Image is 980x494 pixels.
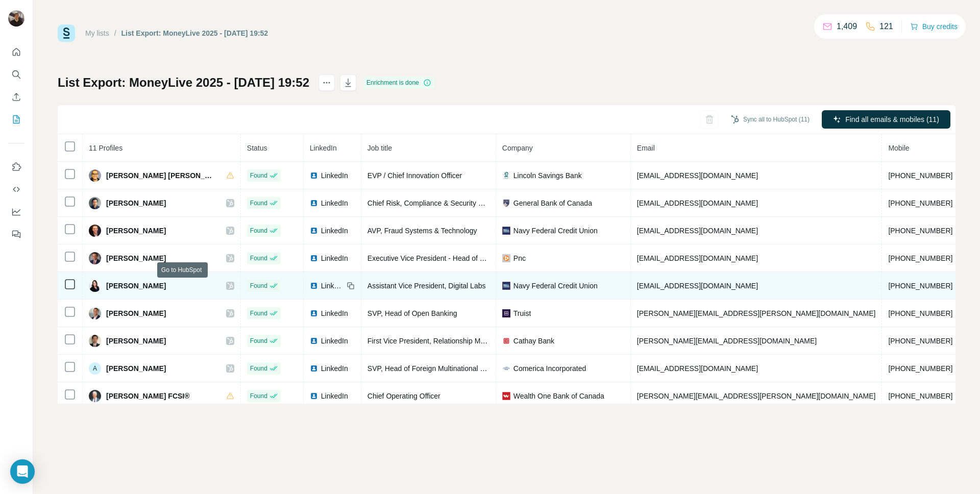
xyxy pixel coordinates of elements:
[822,110,950,129] button: Find all emails & mobiles (11)
[250,281,267,290] span: Found
[321,363,348,374] span: LinkedIn
[637,227,758,235] span: [EMAIL_ADDRESS][DOMAIN_NAME]
[513,363,586,374] span: Comerica Incorporated
[502,227,510,235] img: company-logo
[367,227,477,235] span: AVP, Fraud Systems & Technology
[888,282,952,290] span: [PHONE_NUMBER]
[888,364,952,373] span: [PHONE_NUMBER]
[724,112,817,127] button: Sync all to HubSpot (11)
[250,254,267,263] span: Found
[513,336,554,346] span: Cathay Bank
[89,169,101,182] img: Avatar
[367,364,521,373] span: SVP, Head of Foreign Multinational Corporations
[367,199,499,207] span: Chief Risk, Compliance & Security Officer
[250,226,267,235] span: Found
[502,171,510,180] img: company-logo
[247,144,267,152] span: Status
[106,391,190,401] span: [PERSON_NAME] FCSI®
[513,226,598,236] span: Navy Federal Credit Union
[845,114,939,125] span: Find all emails & mobiles (11)
[637,171,758,180] span: [EMAIL_ADDRESS][DOMAIN_NAME]
[310,144,337,152] span: LinkedIn
[58,75,309,91] h1: List Export: MoneyLive 2025 - [DATE] 19:52
[637,199,758,207] span: [EMAIL_ADDRESS][DOMAIN_NAME]
[8,65,24,84] button: Search
[513,170,582,181] span: Lincoln Savings Bank
[637,364,758,373] span: [EMAIL_ADDRESS][DOMAIN_NAME]
[89,225,101,237] img: Avatar
[888,337,952,345] span: [PHONE_NUMBER]
[321,336,348,346] span: LinkedIn
[513,253,526,263] span: Pnc
[502,364,510,373] img: company-logo
[310,282,318,290] img: LinkedIn logo
[502,199,510,207] img: company-logo
[888,227,952,235] span: [PHONE_NUMBER]
[106,336,166,346] span: [PERSON_NAME]
[58,24,75,42] img: Surfe Logo
[106,363,166,374] span: [PERSON_NAME]
[888,171,952,180] span: [PHONE_NUMBER]
[837,20,857,33] p: 1,409
[89,280,101,292] img: Avatar
[363,77,434,89] div: Enrichment is done
[310,364,318,373] img: LinkedIn logo
[8,88,24,106] button: Enrich CSV
[106,253,166,263] span: [PERSON_NAME]
[879,20,893,33] p: 121
[310,199,318,207] img: LinkedIn logo
[502,309,510,317] img: company-logo
[502,337,510,345] img: company-logo
[106,226,166,236] span: [PERSON_NAME]
[8,158,24,176] button: Use Surfe on LinkedIn
[106,198,166,208] span: [PERSON_NAME]
[106,170,216,181] span: [PERSON_NAME] [PERSON_NAME]
[89,197,101,209] img: Avatar
[637,309,876,317] span: [PERSON_NAME][EMAIL_ADDRESS][PERSON_NAME][DOMAIN_NAME]
[888,144,909,152] span: Mobile
[321,253,348,263] span: LinkedIn
[321,170,348,181] span: LinkedIn
[367,392,440,400] span: Chief Operating Officer
[321,226,348,236] span: LinkedIn
[637,392,876,400] span: [PERSON_NAME][EMAIL_ADDRESS][PERSON_NAME][DOMAIN_NAME]
[250,309,267,318] span: Found
[888,309,952,317] span: [PHONE_NUMBER]
[89,390,101,402] img: Avatar
[513,198,592,208] span: General Bank of Canada
[888,254,952,262] span: [PHONE_NUMBER]
[10,459,35,484] div: Open Intercom Messenger
[106,308,166,318] span: [PERSON_NAME]
[8,203,24,221] button: Dashboard
[367,282,486,290] span: Assistant Vice President, Digital Labs
[250,336,267,345] span: Found
[250,364,267,373] span: Found
[367,171,462,180] span: EVP / Chief Innovation Officer
[310,171,318,180] img: LinkedIn logo
[89,307,101,319] img: Avatar
[637,144,655,152] span: Email
[250,199,267,208] span: Found
[310,392,318,400] img: LinkedIn logo
[502,254,510,262] img: company-logo
[321,391,348,401] span: LinkedIn
[367,144,392,152] span: Job title
[637,337,817,345] span: [PERSON_NAME][EMAIL_ADDRESS][DOMAIN_NAME]
[321,198,348,208] span: LinkedIn
[321,281,344,291] span: LinkedIn
[910,19,958,34] button: Buy credits
[8,110,24,129] button: My lists
[367,309,457,317] span: SVP, Head of Open Banking
[106,281,166,291] span: [PERSON_NAME]
[310,254,318,262] img: LinkedIn logo
[89,144,122,152] span: 11 Profiles
[502,392,510,400] img: company-logo
[513,391,604,401] span: Wealth One Bank of Canada
[8,10,24,27] img: Avatar
[250,171,267,180] span: Found
[114,28,116,38] li: /
[8,180,24,199] button: Use Surfe API
[502,282,510,290] img: company-logo
[502,144,533,152] span: Company
[637,254,758,262] span: [EMAIL_ADDRESS][DOMAIN_NAME]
